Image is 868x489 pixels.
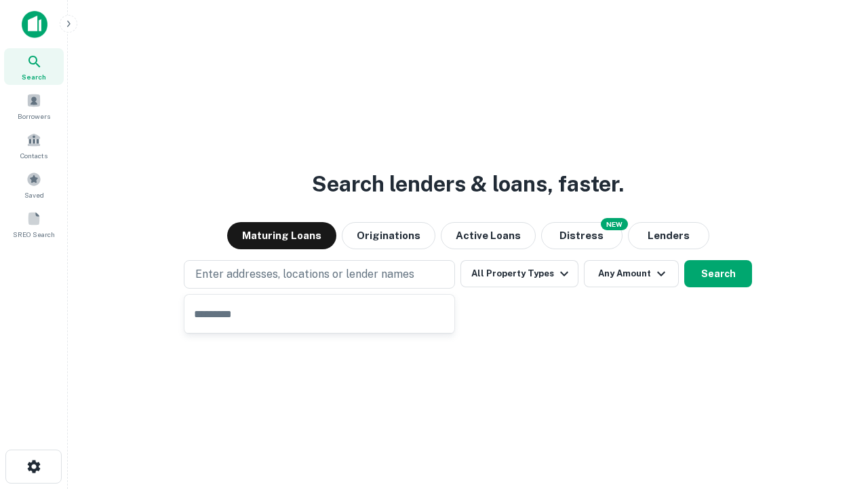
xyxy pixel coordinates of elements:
span: Search [22,71,46,82]
button: Active Loans [441,222,536,249]
img: capitalize-icon.png [22,11,47,38]
span: Saved [24,189,44,200]
button: Maturing Loans [227,222,336,249]
button: Lenders [628,222,709,249]
button: Originations [342,222,435,249]
a: Search [4,48,64,85]
button: Enter addresses, locations or lender names [184,260,455,289]
span: SREO Search [13,229,55,240]
button: Search distressed loans with lien and other non-mortgage details. [541,222,623,249]
div: NEW [601,218,628,230]
a: Saved [4,166,64,203]
button: Any Amount [584,260,679,287]
h3: Search lenders & loans, faster. [312,168,624,200]
p: Enter addresses, locations or lender names [195,266,414,283]
button: All Property Types [460,260,578,287]
a: Borrowers [4,88,64,124]
span: Borrowers [18,111,50,122]
span: Contacts [20,150,47,161]
a: Contacts [4,127,64,164]
a: SREO Search [4,206,64,242]
button: Search [684,260,752,287]
iframe: Chat Widget [800,380,868,446]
